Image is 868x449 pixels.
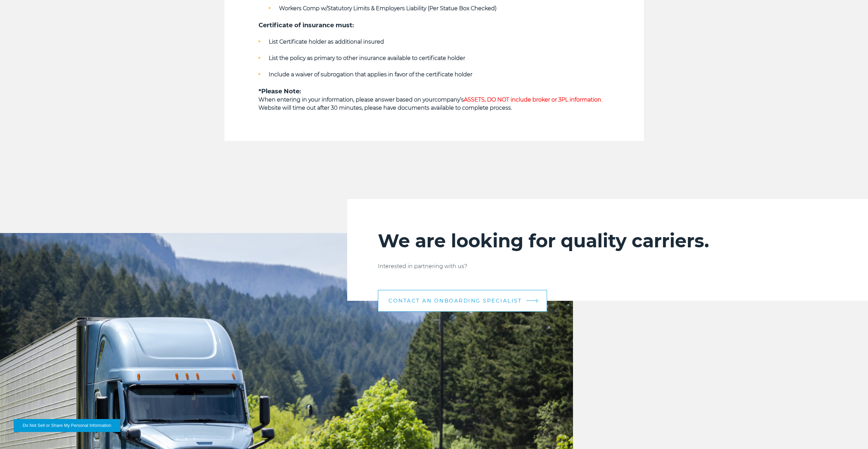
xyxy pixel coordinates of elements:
strong: List the policy as primary to other insurance available to certificate holder [269,55,465,61]
p: Interested in partnering with us? [378,262,837,270]
strong: *Please Note: [259,88,301,95]
img: arrow [536,299,539,303]
strong: Certificate of insurance must: [259,21,354,29]
strong: Include a waiver of subrogation that applies in favor of the certificate holder [269,71,472,78]
h2: We are looking for quality carriers. [378,230,837,252]
strong: Workers Comp w/Statutory Limits & Employers Liability (Per Statue Box Checked) [279,5,497,12]
strong: List Certificate holder as additional insured [269,38,384,45]
strong: When entering in your information, please answer based on your [259,96,435,103]
span: ASSETS, DO NOT include broker or 3PL information. [464,96,602,103]
a: CONTACT AN ONBOARDING SPECIALIST arrow arrow [378,290,547,312]
strong: company’s [435,96,602,103]
span: CONTACT AN ONBOARDING SPECIALIST [388,298,522,303]
strong: Website will time out after 30 minutes, please have documents available to complete process. [259,105,512,111]
button: Do Not Sell or Share My Personal Information [14,419,120,432]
